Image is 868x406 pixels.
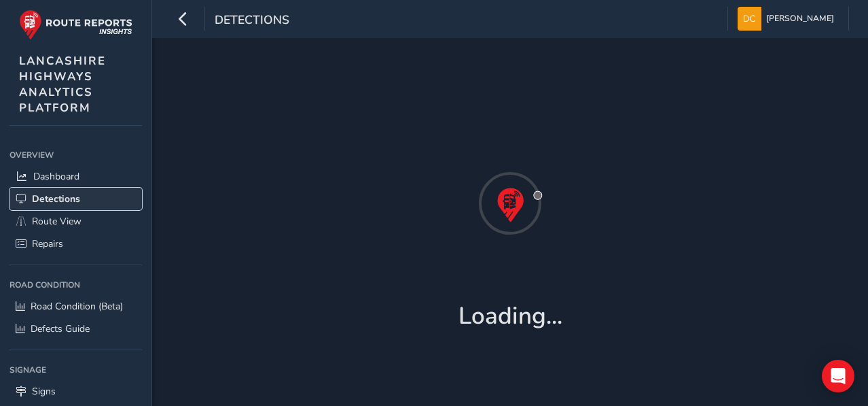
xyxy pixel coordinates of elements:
div: Open Intercom Messenger [822,360,854,392]
div: Road Condition [10,275,142,295]
div: Signage [10,360,142,380]
a: Signs [10,380,142,403]
h1: Loading... [458,302,562,331]
a: Route View [10,210,142,233]
span: Detections [215,12,289,31]
span: Signs [32,385,56,398]
img: rr logo [19,10,132,40]
a: Dashboard [10,165,142,188]
div: Overview [10,145,142,165]
span: Road Condition (Beta) [31,300,123,313]
button: [PERSON_NAME] [738,7,839,31]
img: diamond-layout [738,7,761,31]
a: Defects Guide [10,318,142,340]
span: LANCASHIRE HIGHWAYS ANALYTICS PLATFORM [19,53,106,116]
span: Route View [32,215,82,228]
a: Road Condition (Beta) [10,295,142,318]
a: Repairs [10,233,142,255]
span: Dashboard [33,170,79,183]
span: [PERSON_NAME] [766,7,834,31]
span: Repairs [32,237,63,250]
span: Defects Guide [31,322,90,335]
span: Detections [32,192,80,205]
a: Detections [10,188,142,210]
